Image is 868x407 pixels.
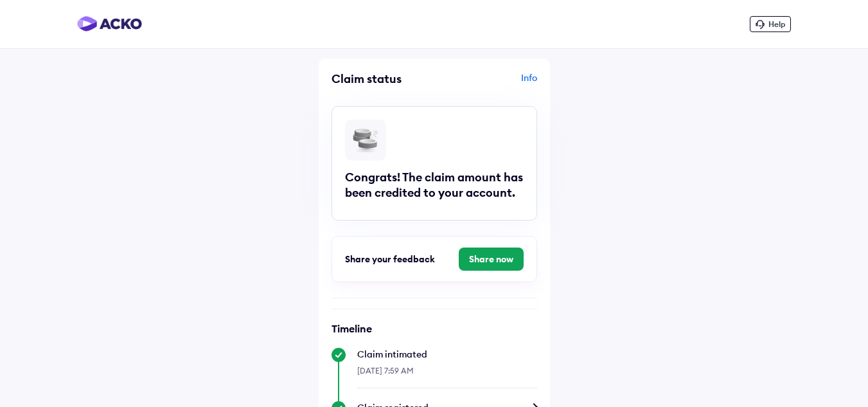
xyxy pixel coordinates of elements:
[768,19,785,29] span: Help
[459,248,524,271] button: Share now
[438,71,537,96] div: Info
[332,322,537,335] h6: Timeline
[357,361,537,388] div: [DATE] 7:59 AM
[332,71,431,86] div: Claim status
[357,348,537,361] div: Claim intimated
[345,253,435,265] span: Share your feedback
[345,170,524,201] div: Congrats! The claim amount has been credited to your account.
[77,16,142,32] img: horizontal-gradient.png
